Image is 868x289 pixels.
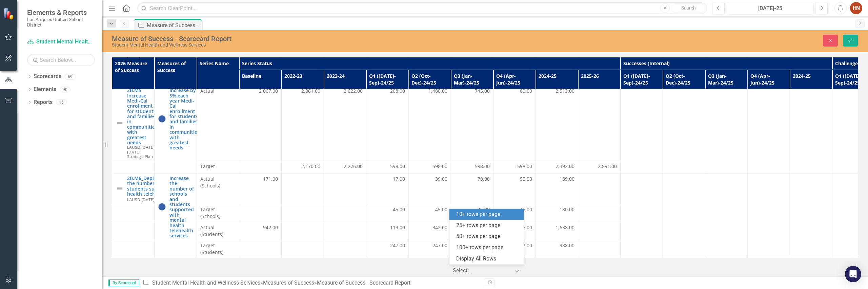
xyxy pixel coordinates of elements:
[56,100,67,105] div: 16
[27,54,95,66] input: Search Below...
[65,74,76,79] div: 69
[671,3,705,13] button: Search
[112,35,535,42] div: Measure of Success - Scorecard Report
[478,176,490,182] span: 78.00
[517,224,532,231] span: 666.00
[344,88,363,94] span: 2,622.00
[428,88,447,94] span: 1,480.00
[432,224,447,231] span: 342.00
[556,224,574,231] span: 1,638.00
[390,88,405,94] span: 208.00
[116,184,124,193] img: Not Defined
[143,279,480,287] div: » »
[390,224,405,231] span: 119.00
[556,88,574,94] span: 2,513.00
[263,176,278,182] span: 171.00
[393,206,405,213] span: 45.00
[200,88,236,94] span: Actual
[435,176,447,182] span: 39.00
[34,73,61,80] a: Scorecards
[259,88,278,94] span: 2,067.00
[60,87,70,92] div: 90
[432,163,447,170] span: 598.00
[727,2,813,14] button: [DATE]-25
[200,206,236,220] span: Target (Schools)
[27,38,95,46] a: Student Mental Health and Wellness Services
[263,279,314,286] a: Measures of Success
[517,163,532,170] span: 598.00
[112,42,535,48] div: Student Mental Health and Wellness Services
[598,163,617,170] span: 2,891.00
[301,88,320,94] span: 2,861.00
[681,5,696,11] span: Search
[200,224,236,238] span: Actual (Students)
[850,2,862,14] button: HN
[301,163,320,170] span: 2,170.00
[127,197,196,202] span: LAUSD [DATE]-[DATE] Strategic Plan
[200,176,236,189] span: Actual (Schools)
[845,266,861,282] div: Open Intercom Messenger
[390,163,405,170] span: 598.00
[127,176,205,197] a: 2B.M6_DepSupapproved_Increase the number of schools and students supported with mental health tel...
[116,119,124,127] img: Not Defined
[475,88,490,94] span: 745.00
[556,163,574,170] span: 2,392.00
[3,8,15,20] img: ClearPoint Strategy
[137,2,707,14] input: Search ClearPoint...
[456,255,520,263] div: Display All Rows
[520,206,532,213] span: 45.00
[147,21,200,30] div: Measure of Success - Scorecard Report
[456,211,520,218] div: 10+ rows per page
[158,115,166,123] img: At or Above Plan
[127,88,157,145] a: 2B.M5 Increase Medi-Cal enrollment for students and families in communities with greatest needs
[169,176,194,238] a: Increase the number of schools and students supported with mental health telehealth services
[152,279,260,286] a: Student Mental Health and Wellness Services
[317,279,410,286] div: Measure of Success - Scorecard Report
[475,163,490,170] span: 598.00
[127,144,156,159] span: LAUSD [DATE]-[DATE] Strategic Plan
[393,176,405,182] span: 17.00
[263,224,278,231] span: 942.00
[520,88,532,94] span: 80.00
[390,242,405,249] span: 247.00
[456,244,520,252] div: 100+ rows per page
[517,242,532,249] span: 247.00
[560,176,574,182] span: 189.00
[34,98,53,106] a: Reports
[432,242,447,249] span: 247.00
[158,203,166,211] img: At or Above Plan
[435,206,447,213] span: 45.00
[560,242,574,249] span: 988.00
[169,88,200,150] a: Increase by 5% each year Medi-Cal enrollment for students and families in communities with greate...
[108,279,139,286] span: By Scorecard
[344,163,363,170] span: 2,276.00
[478,206,490,213] span: 45.00
[729,4,811,13] div: [DATE]-25
[456,233,520,240] div: 50+ rows per page
[34,86,56,93] a: Elements
[27,17,95,28] small: Los Angeles Unified School District
[456,222,520,230] div: 25+ rows per page
[200,242,236,256] span: Target (Students)
[27,8,95,17] span: Elements & Reports
[520,176,532,182] span: 55.00
[200,163,236,170] span: Target
[560,206,574,213] span: 180.00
